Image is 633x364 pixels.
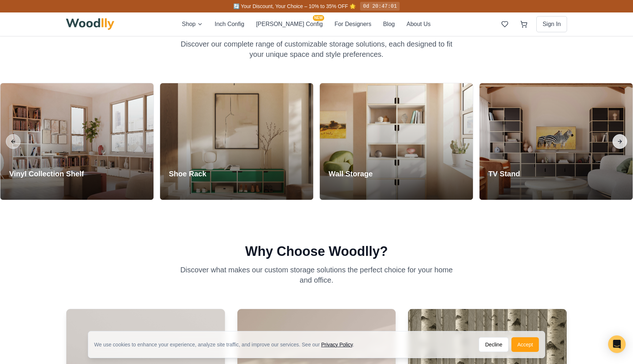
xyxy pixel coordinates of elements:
h3: Wall Storage [329,169,379,179]
button: Blog [383,19,395,29]
button: Accept [511,337,539,352]
button: For Designers [334,19,371,29]
button: About Us [407,19,431,29]
button: [PERSON_NAME] ConfigNEW [256,19,323,29]
button: Inch Config [215,19,244,29]
h3: Vinyl Collection Shelf [9,169,84,179]
img: Woodlly [66,18,114,30]
h3: Shoe Rack [169,169,219,179]
button: Decline [479,337,508,352]
div: Open Intercom Messenger [608,335,626,353]
span: NEW [313,15,324,21]
div: We use cookies to enhance your experience, analyze site traffic, and improve our services. See our . [94,341,360,348]
button: Shop [182,19,203,29]
p: Discover what makes our custom storage solutions the perfect choice for your home and office. [176,265,457,285]
p: Discover our complete range of customizable storage solutions, each designed to fit your unique s... [176,39,457,59]
h3: TV Stand [488,169,538,179]
a: Privacy Policy [321,342,353,348]
button: Sign In [536,16,567,32]
h2: Why Choose Woodlly? [66,244,567,259]
div: 0d 20:47:01 [360,2,400,11]
span: 🔄 Your Discount, Your Choice – 10% to 35% OFF 🌟 [233,3,356,9]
